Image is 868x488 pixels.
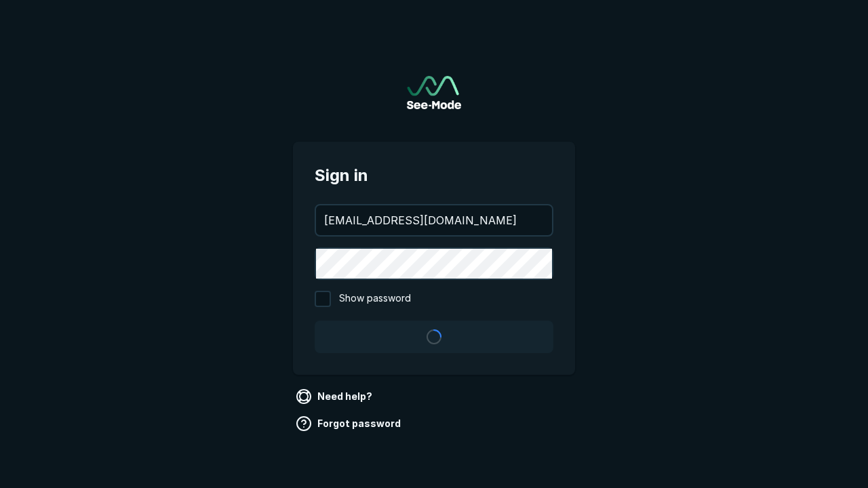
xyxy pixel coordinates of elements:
a: Forgot password [293,413,406,434]
img: See-Mode Logo [407,76,461,109]
a: Need help? [293,386,378,407]
a: Go to sign in [407,76,461,109]
span: Show password [339,291,411,307]
input: your@email.com [316,205,552,235]
span: Sign in [315,163,553,188]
